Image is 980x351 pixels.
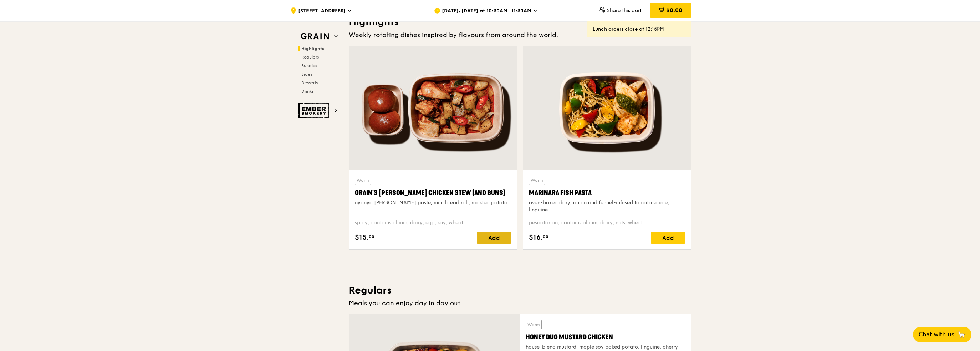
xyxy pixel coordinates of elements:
span: Chat with us [919,330,954,339]
span: [STREET_ADDRESS] [298,7,346,15]
span: Sides [301,72,312,77]
span: $0.00 [666,7,682,14]
span: Share this cart [607,7,642,14]
span: [DATE], [DATE] at 10:30AM–11:30AM [442,7,531,15]
div: Meals you can enjoy day in day out. [349,298,691,308]
div: Marinara Fish Pasta [529,188,685,198]
div: nyonya [PERSON_NAME] paste, mini bread roll, roasted potato [355,199,511,206]
div: Warm [526,320,542,329]
h3: Highlights [349,16,691,29]
div: pescatarian, contains allium, dairy, nuts, wheat [529,219,685,226]
span: $15. [355,232,369,243]
span: $16. [529,232,543,243]
div: Warm [355,176,371,185]
span: Highlights [301,46,324,51]
div: spicy, contains allium, dairy, egg, soy, wheat [355,219,511,226]
span: Regulars [301,55,319,60]
img: Ember Smokery web logo [298,103,331,118]
div: Warm [529,176,545,185]
div: Add [477,232,511,244]
div: Weekly rotating dishes inspired by flavours from around the world. [349,30,691,40]
div: Lunch orders close at 12:15PM [593,26,685,33]
span: 🦙 [957,330,966,339]
button: Chat with us🦙 [913,327,971,342]
h3: Regulars [349,284,691,297]
span: Bundles [301,63,317,68]
div: oven-baked dory, onion and fennel-infused tomato sauce, linguine [529,199,685,214]
img: Grain web logo [298,30,331,43]
span: Drinks [301,89,313,94]
span: Desserts [301,80,318,85]
span: 00 [369,234,374,240]
span: 00 [543,234,548,240]
div: Add [651,232,685,244]
div: Honey Duo Mustard Chicken [526,332,685,342]
div: Grain's [PERSON_NAME] Chicken Stew (and buns) [355,188,511,198]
